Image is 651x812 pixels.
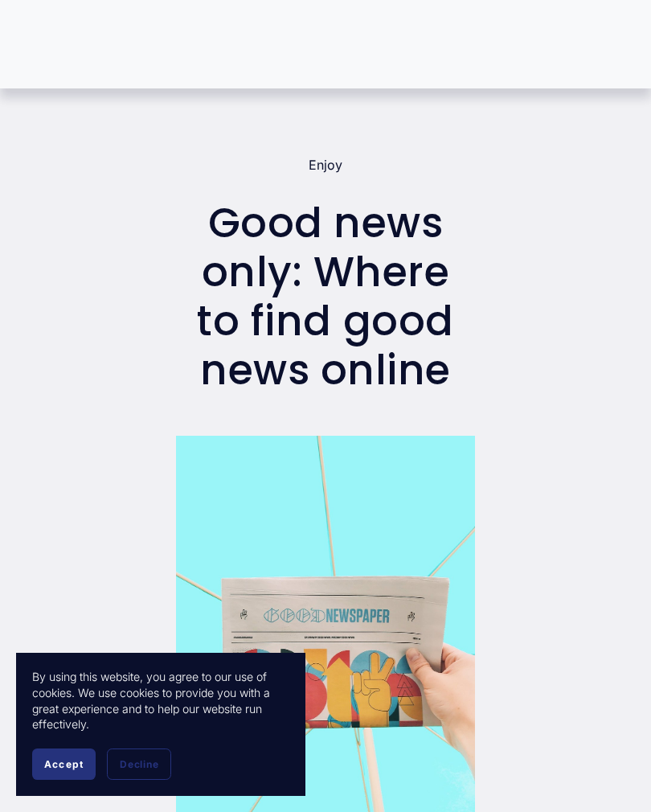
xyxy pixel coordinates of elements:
a: Enjoy [309,157,342,173]
span: Accept [44,758,84,770]
button: Decline [107,748,171,780]
button: Accept [32,748,96,780]
span: Decline [120,758,158,770]
section: Cookie banner [16,653,305,796]
p: By using this website, you agree to our use of cookies. We use cookies to provide you with a grea... [32,669,289,732]
h1: Good news only: Where to find good news online [176,199,476,396]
